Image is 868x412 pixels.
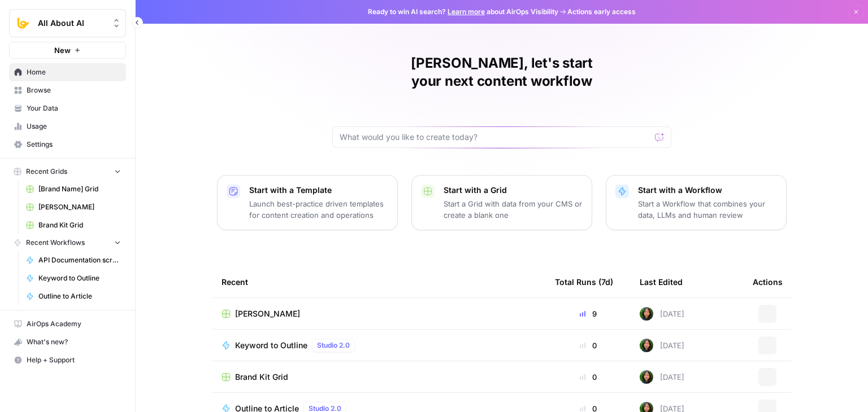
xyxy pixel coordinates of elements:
[9,351,126,369] button: Help + Support
[13,13,33,33] img: All About AI Logo
[217,175,398,230] button: Start with a TemplateLaunch best-practice driven templates for content creation and operations
[21,251,126,269] a: API Documentation scraper
[222,371,537,383] a: Brand Kit Grid
[26,238,85,248] span: Recent Workflows
[555,340,622,351] div: 0
[444,198,583,221] p: Start a Grid with data from your CMS or create a blank one
[9,99,126,117] a: Your Data
[222,308,537,319] a: [PERSON_NAME]
[640,339,653,352] img: 71gc9am4ih21sqe9oumvmopgcasf
[638,185,777,196] p: Start with a Workflow
[640,266,683,297] div: Last Edited
[9,315,126,333] a: AirOps Academy
[368,7,558,17] span: Ready to win AI search? about AirOps Visibility
[235,371,288,383] span: Brand Kit Grid
[9,135,126,154] a: Settings
[21,287,126,305] a: Outline to Article
[21,180,126,198] a: [Brand Name] Grid
[38,184,121,194] span: [Brand Name] Grid
[9,333,126,351] button: What's new?
[448,7,485,16] a: Learn more
[411,175,592,230] button: Start with a GridStart a Grid with data from your CMS or create a blank one
[21,198,126,216] a: [PERSON_NAME]
[38,273,121,283] span: Keyword to Outline
[249,185,388,196] p: Start with a Template
[753,266,783,297] div: Actions
[27,67,121,77] span: Home
[27,355,121,365] span: Help + Support
[317,340,350,350] span: Studio 2.0
[9,163,126,180] button: Recent Grids
[10,334,125,350] div: What's new?
[38,255,121,265] span: API Documentation scraper
[340,132,650,143] input: What would you like to create today?
[235,308,300,319] span: [PERSON_NAME]
[638,198,777,221] p: Start a Workflow that combines your data, LLMs and human review
[38,291,121,301] span: Outline to Article
[640,370,684,384] div: [DATE]
[235,340,307,351] span: Keyword to Outline
[27,139,121,150] span: Settings
[640,307,684,321] div: [DATE]
[249,198,388,221] p: Launch best-practice driven templates for content creation and operations
[9,63,126,81] a: Home
[21,269,126,287] a: Keyword to Outline
[222,339,537,352] a: Keyword to OutlineStudio 2.0
[555,308,622,319] div: 9
[9,234,126,251] button: Recent Workflows
[222,266,537,297] div: Recent
[27,85,121,95] span: Browse
[555,266,613,297] div: Total Runs (7d)
[9,81,126,99] a: Browse
[27,121,121,132] span: Usage
[54,45,71,56] span: New
[27,319,121,329] span: AirOps Academy
[567,7,636,17] span: Actions early access
[444,185,583,196] p: Start with a Grid
[38,220,121,230] span: Brand Kit Grid
[9,42,126,59] button: New
[9,9,126,37] button: Workspace: All About AI
[640,339,684,352] div: [DATE]
[640,307,653,321] img: 71gc9am4ih21sqe9oumvmopgcasf
[9,117,126,135] a: Usage
[27,103,121,113] span: Your Data
[555,371,622,383] div: 0
[640,370,653,384] img: 71gc9am4ih21sqe9oumvmopgcasf
[38,202,121,212] span: [PERSON_NAME]
[38,17,106,29] span: All About AI
[332,54,671,90] h1: [PERSON_NAME], let's start your next content workflow
[26,166,67,177] span: Recent Grids
[606,175,787,230] button: Start with a WorkflowStart a Workflow that combines your data, LLMs and human review
[21,216,126,234] a: Brand Kit Grid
